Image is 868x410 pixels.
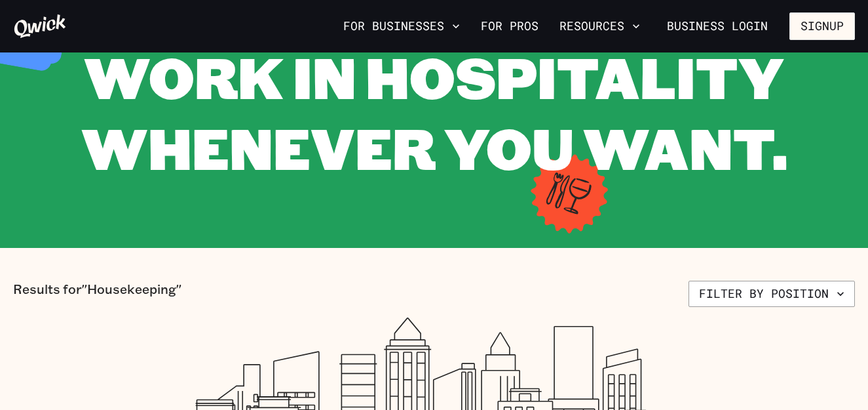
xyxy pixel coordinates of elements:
[476,15,544,37] a: For Pros
[689,281,855,307] button: Filter by position
[338,15,465,37] button: For Businesses
[789,12,855,40] button: Signup
[81,39,787,185] span: WORK IN HOSPITALITY WHENEVER YOU WANT.
[656,12,779,40] a: Business Login
[13,281,181,307] p: Results for "Housekeeping"
[554,15,645,37] button: Resources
